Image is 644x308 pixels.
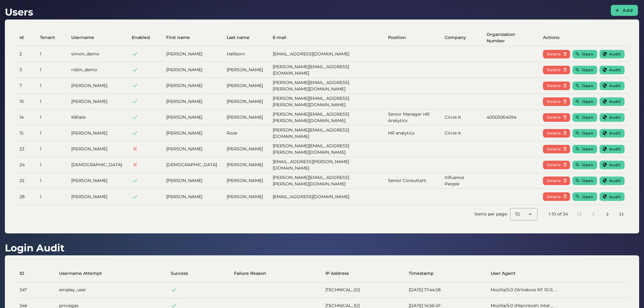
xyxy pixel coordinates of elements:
span: Delete [547,99,561,104]
button: Last page [616,209,627,220]
span: E-mail [273,34,286,41]
span: Open [582,147,593,151]
button: Audit [600,66,625,74]
td: [TECHNICAL_ID] [320,282,404,298]
td: [PERSON_NAME][EMAIL_ADDRESS][PERSON_NAME][DOMAIN_NAME] [268,78,383,94]
td: Roze [222,125,268,141]
td: 1 [35,189,66,205]
td: 23 [15,141,35,157]
button: Add [611,5,638,16]
span: Add [622,8,633,13]
td: 1 [35,46,66,62]
td: [PERSON_NAME][EMAIL_ADDRESS][PERSON_NAME][DOMAIN_NAME] [268,94,383,110]
span: Id [19,34,24,41]
td: 1 [35,125,66,141]
td: [PERSON_NAME] [161,125,222,141]
button: Open [572,129,597,138]
span: Delete [547,131,561,135]
span: Audit [609,194,621,199]
span: Enabled [132,34,150,41]
td: [PERSON_NAME] [222,110,268,125]
td: 1 [35,94,66,110]
td: [PERSON_NAME] [222,78,268,94]
span: First name [166,34,190,41]
td: [EMAIL_ADDRESS][DOMAIN_NAME] [268,46,383,62]
span: Open [582,52,593,56]
td: Circle K [440,125,482,141]
button: Open [572,97,597,106]
td: 40003064094 [482,110,538,125]
td: [PERSON_NAME] [161,173,222,189]
td: 25 [15,173,35,189]
td: [PERSON_NAME] [161,189,222,205]
button: Delete [543,113,570,122]
div: 1-10 of 34 [549,211,568,217]
span: Audit [609,147,621,151]
span: Delete [547,115,561,120]
span: Open [582,83,593,88]
span: Audit [609,52,621,56]
button: Open [572,82,597,90]
td: [PERSON_NAME][EMAIL_ADDRESS][PERSON_NAME][DOMAIN_NAME] [268,110,383,125]
button: Audit [600,145,625,153]
td: 2 [15,46,35,62]
span: Delete [547,163,561,167]
td: 1 [35,173,66,189]
td: [PERSON_NAME] [222,189,268,205]
button: Open [572,192,597,201]
td: [PERSON_NAME] [161,94,222,110]
td: HR analytics [383,125,440,141]
span: Username [71,34,94,41]
td: simon_demo [66,46,127,62]
button: Open [572,161,597,169]
span: Delete [547,194,561,199]
span: Actions [543,34,559,41]
button: Delete [543,97,570,106]
span: Failure Reason [234,270,266,277]
td: 1 [35,110,66,125]
td: 7 [15,78,35,94]
td: [PERSON_NAME] [66,189,127,205]
td: Senior Manager HR Analytics [383,110,440,125]
td: 347 [15,282,54,298]
td: [PERSON_NAME][EMAIL_ADDRESS][DOMAIN_NAME] [268,62,383,78]
td: 10 [15,94,35,110]
td: Hallborn [222,46,268,62]
td: 1 [35,141,66,157]
td: 24 [15,157,35,173]
td: 15 [15,125,35,141]
td: [EMAIL_ADDRESS][DOMAIN_NAME] [268,189,383,205]
button: Open [572,177,597,185]
span: Position [388,34,406,41]
td: Senior Consultant [383,173,440,189]
span: Tenant [40,34,55,41]
span: Delete [547,178,561,183]
span: IP Address [325,270,349,277]
td: [PERSON_NAME] [161,141,222,157]
button: Audit [600,161,625,169]
button: Open [572,113,597,122]
td: [PERSON_NAME] [161,62,222,78]
td: [PERSON_NAME] [66,173,127,189]
button: Open [572,145,597,153]
span: Open [582,163,593,167]
td: [PERSON_NAME][EMAIL_ADDRESS][PERSON_NAME][DOMAIN_NAME] [268,173,383,189]
button: Delete [543,66,570,74]
button: Delete [543,82,570,90]
td: [PERSON_NAME] [161,46,222,62]
td: [PERSON_NAME] [161,78,222,94]
td: robin_demo [66,62,127,78]
td: [PERSON_NAME] [222,157,268,173]
span: Username Attempt [59,270,102,277]
td: [PERSON_NAME] [222,94,268,110]
span: Delete [547,68,561,72]
span: Company [445,34,466,41]
span: Mozilla/5.0 (Windows NT 10.0; ... [491,287,557,292]
td: 1 [35,78,66,94]
button: Audit [600,82,625,90]
span: 10 [515,211,520,218]
td: [EMAIL_ADDRESS][PERSON_NAME][DOMAIN_NAME] [268,157,383,173]
span: User Agent [491,270,516,277]
button: Audit [600,50,625,58]
span: Delete [547,52,561,56]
